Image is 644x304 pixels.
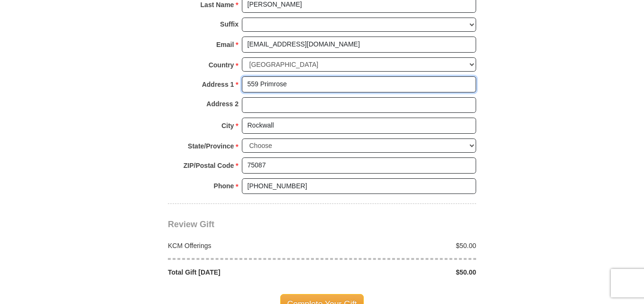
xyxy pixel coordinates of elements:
[220,18,239,31] strong: Suffix
[216,38,234,51] strong: Email
[214,179,234,193] strong: Phone
[206,97,239,111] strong: Address 2
[184,159,234,172] strong: ZIP/Postal Code
[163,267,322,277] div: Total Gift [DATE]
[163,241,322,250] div: KCM Offerings
[322,241,481,250] div: $50.00
[188,139,234,153] strong: State/Province
[221,119,234,132] strong: City
[209,58,234,72] strong: Country
[202,78,234,91] strong: Address 1
[168,220,214,229] span: Review Gift
[322,267,481,277] div: $50.00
